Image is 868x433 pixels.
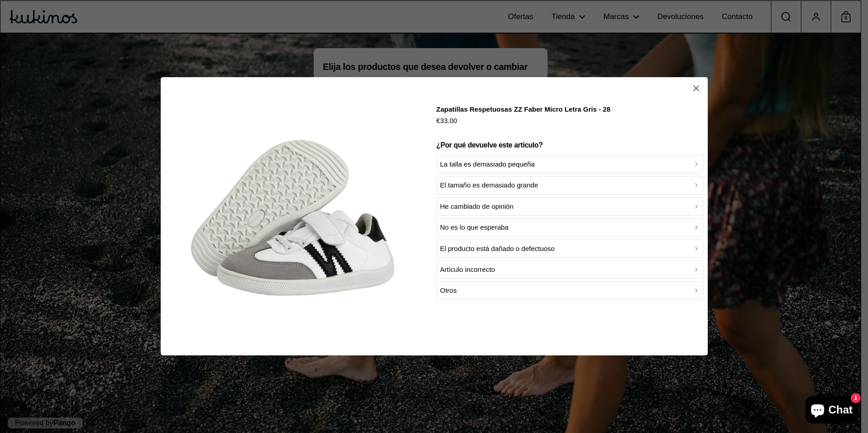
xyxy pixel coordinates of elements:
[436,115,610,127] p: €33.00
[168,84,429,346] img: zapatillas-respetuosas-zz-faber-micro-letra-kukinos-1.webp
[436,104,610,115] p: Zapatillas Respetuosas ZZ Faber Micro Letra Gris - 28
[440,264,495,275] p: Artículo incorrecto
[436,197,703,216] button: He cambiado de opinión
[436,282,703,300] button: Otros
[440,243,555,254] p: El producto está dañado o defectuoso
[440,180,538,191] p: El tamaño es demasiado grande
[436,261,703,279] button: Artículo incorrecto
[440,222,508,233] p: No es lo que esperaba
[440,159,535,170] p: La talla es demasiado pequeña
[440,285,457,296] p: Otros
[436,155,703,173] button: La talla es demasiado pequeña
[436,240,703,258] button: El producto está dañado o defectuoso
[440,201,513,212] p: He cambiado de opinión
[436,218,703,236] button: No es lo que esperaba
[436,140,703,150] h2: ¿Por qué devuelve este artículo?
[803,396,861,426] inbox-online-store-chat: Chat de la tienda online Shopify
[436,177,703,195] button: El tamaño es demasiado grande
